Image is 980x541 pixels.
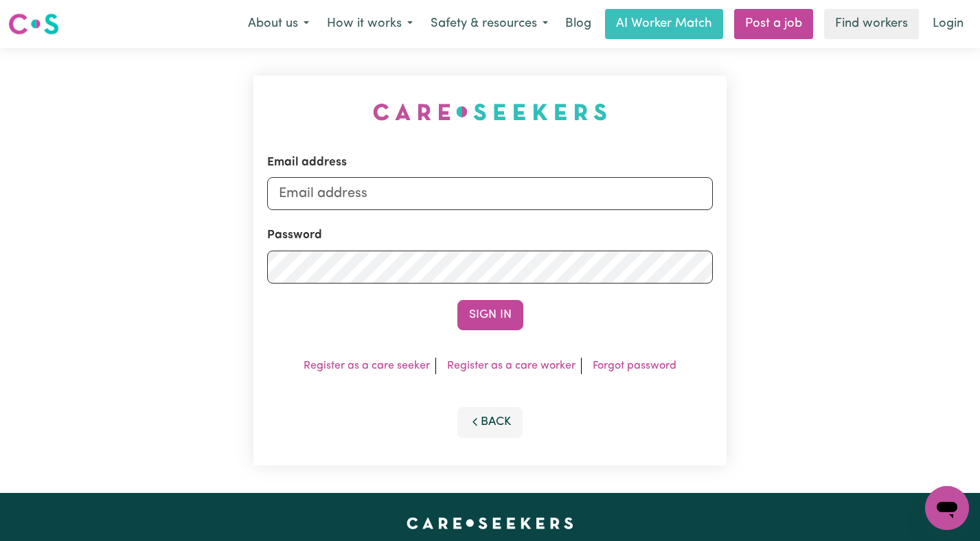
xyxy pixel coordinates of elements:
[239,10,318,38] button: About us
[422,10,557,38] button: Safety & resources
[267,177,714,210] input: Email address
[457,407,523,437] button: Back
[304,360,430,371] a: Register as a care seeker
[318,10,422,38] button: How it works
[824,9,919,39] a: Find workers
[8,12,59,36] img: Careseekers logo
[407,518,573,529] a: Careseekers home page
[593,360,676,371] a: Forgot password
[267,227,322,244] label: Password
[734,9,813,39] a: Post a job
[605,9,723,39] a: AI Worker Match
[457,300,523,330] button: Sign In
[447,360,576,371] a: Register as a care worker
[925,486,969,530] iframe: Button to launch messaging window
[267,154,347,172] label: Email address
[557,9,600,39] a: Blog
[924,9,972,39] a: Login
[8,8,59,40] a: Careseekers logo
